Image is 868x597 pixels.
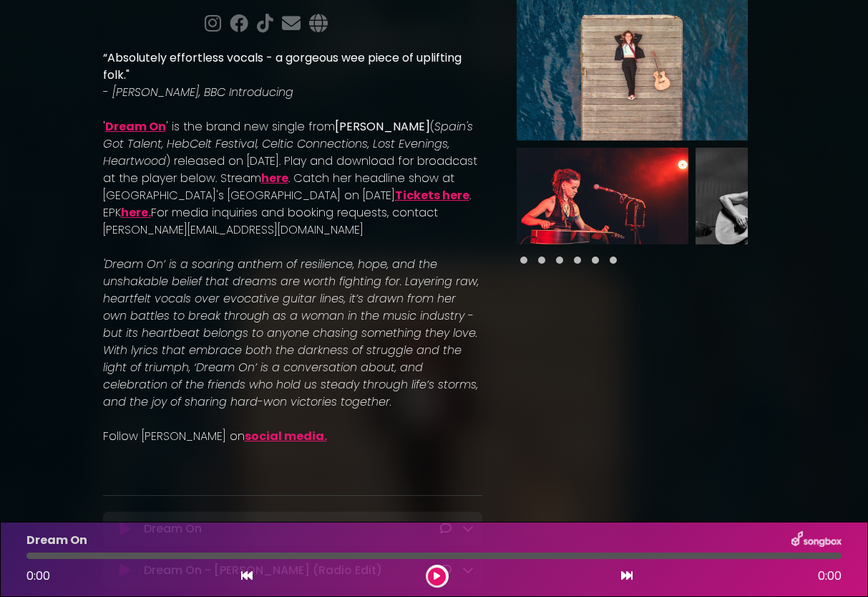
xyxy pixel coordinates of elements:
[791,531,842,550] img: songbox-logo-white.png
[103,49,462,83] strong: “Absolutely effortless vocals - a gorgeous wee piece of uplifting folk."
[395,187,469,204] a: Tickets here
[103,256,479,410] em: 'Dream On’ is a soaring anthem of resilience, hope, and the unshakable belief that dreams are wor...
[103,118,473,169] em: Spain's Got Talent, HebCelt Festival, Celtic Connections, Lost Evenings, Heartwood
[103,118,482,239] p: ' ' is the brand new single from ( ) released on [DATE]. Play and download for broadcast at the p...
[517,148,688,244] img: 078ND394RYaCmygZEwln
[335,118,430,135] strong: [PERSON_NAME]
[696,148,867,244] img: E0Uc4UjGR0SeRjAxU77k
[26,532,87,549] p: Dream On
[105,118,166,135] a: Dream On
[121,204,151,221] a: here.
[261,170,288,186] a: here
[26,568,50,584] span: 0:00
[144,520,202,538] p: Dream On
[818,568,842,585] span: 0:00
[103,428,482,445] p: Follow [PERSON_NAME] on
[103,84,293,100] em: - [PERSON_NAME], BBC Introducing
[245,428,327,444] a: social media.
